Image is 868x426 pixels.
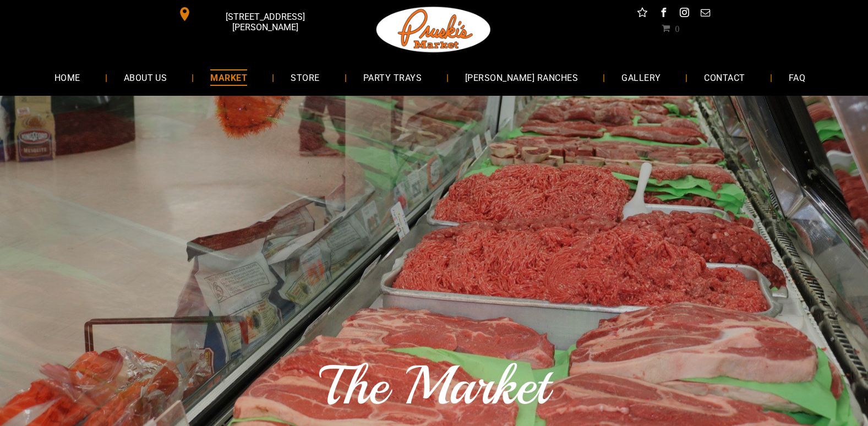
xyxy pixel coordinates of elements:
a: instagram [677,6,691,23]
span: 0 [675,24,679,32]
a: MARKET [194,63,264,92]
a: PARTY TRAYS [347,63,438,92]
a: Social network [635,6,649,23]
span: The Market [319,352,549,420]
a: ABOUT US [107,63,184,92]
a: [PERSON_NAME] RANCHES [449,63,594,92]
a: email [698,6,712,23]
span: [STREET_ADDRESS][PERSON_NAME] [194,6,336,38]
a: HOME [38,63,97,92]
a: [STREET_ADDRESS][PERSON_NAME] [170,6,339,23]
a: facebook [656,6,670,23]
a: STORE [274,63,336,92]
a: CONTACT [687,63,761,92]
a: FAQ [772,63,822,92]
a: GALLERY [605,63,677,92]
